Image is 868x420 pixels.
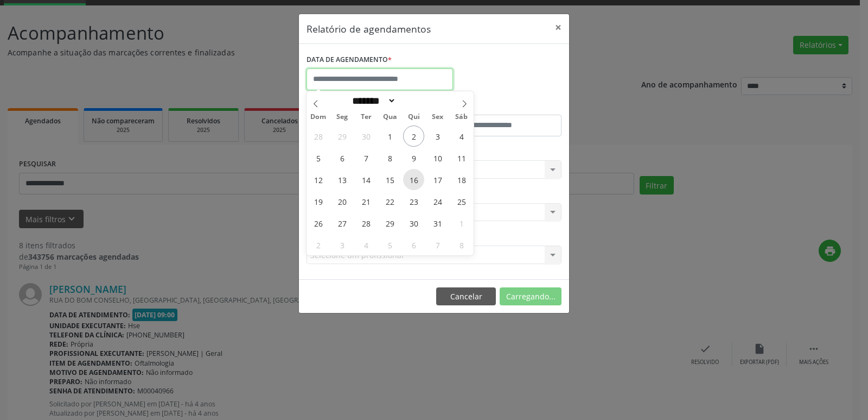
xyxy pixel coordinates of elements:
[355,234,376,255] span: Novembro 4, 2025
[331,147,353,168] span: Outubro 6, 2025
[331,212,353,234] span: Outubro 27, 2025
[308,234,329,255] span: Novembro 2, 2025
[379,147,400,168] span: Outubro 8, 2025
[403,191,424,212] span: Outubro 23, 2025
[379,169,400,190] span: Outubro 15, 2025
[378,114,402,121] span: Qua
[451,212,472,234] span: Novembro 1, 2025
[451,126,472,147] span: Outubro 4, 2025
[396,95,432,106] input: Year
[451,191,472,212] span: Outubro 25, 2025
[355,126,376,147] span: Setembro 30, 2025
[427,191,448,212] span: Outubro 24, 2025
[403,147,424,168] span: Outubro 9, 2025
[331,169,353,190] span: Outubro 13, 2025
[427,147,448,168] span: Outubro 10, 2025
[354,114,378,121] span: Ter
[547,14,569,41] button: Close
[427,212,448,234] span: Outubro 31, 2025
[308,212,329,234] span: Outubro 26, 2025
[331,126,353,147] span: Setembro 29, 2025
[331,191,353,212] span: Outubro 20, 2025
[427,169,448,190] span: Outubro 17, 2025
[403,169,424,190] span: Outubro 16, 2025
[403,212,424,234] span: Outubro 30, 2025
[500,287,561,306] button: Carregando...
[308,147,329,168] span: Outubro 5, 2025
[450,114,474,121] span: Sáb
[427,234,448,255] span: Novembro 7, 2025
[355,169,376,190] span: Outubro 14, 2025
[427,126,448,147] span: Outubro 3, 2025
[307,22,431,36] h5: Relatório de agendamentos
[451,169,472,190] span: Outubro 18, 2025
[379,191,400,212] span: Outubro 22, 2025
[330,114,354,121] span: Seg
[331,234,353,255] span: Novembro 3, 2025
[308,169,329,190] span: Outubro 12, 2025
[355,212,376,234] span: Outubro 28, 2025
[307,114,330,121] span: Dom
[403,234,424,255] span: Novembro 6, 2025
[308,126,329,147] span: Setembro 28, 2025
[451,234,472,255] span: Novembro 8, 2025
[403,126,424,147] span: Outubro 2, 2025
[379,234,400,255] span: Novembro 5, 2025
[436,287,496,306] button: Cancelar
[437,98,561,115] label: ATÉ
[348,95,396,106] select: Month
[307,52,392,68] label: DATA DE AGENDAMENTO
[426,114,450,121] span: Sex
[355,147,376,168] span: Outubro 7, 2025
[308,191,329,212] span: Outubro 19, 2025
[379,212,400,234] span: Outubro 29, 2025
[402,114,426,121] span: Qui
[355,191,376,212] span: Outubro 21, 2025
[379,126,400,147] span: Outubro 1, 2025
[451,147,472,168] span: Outubro 11, 2025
